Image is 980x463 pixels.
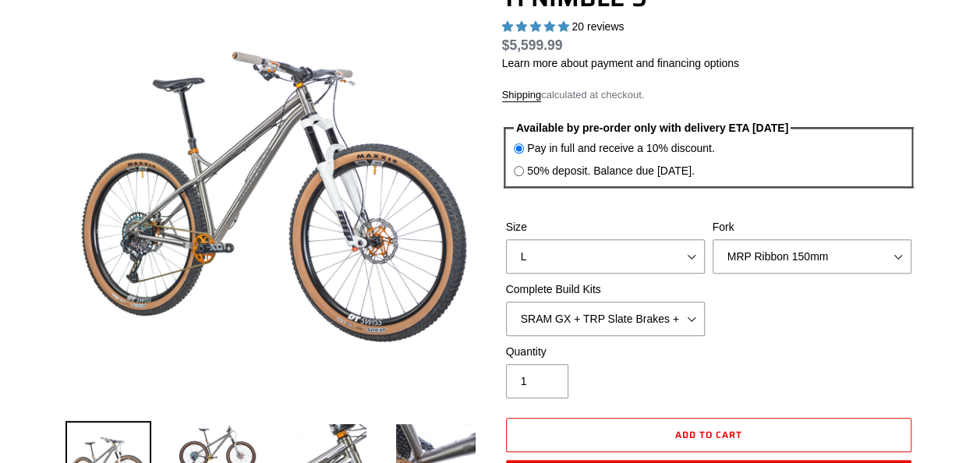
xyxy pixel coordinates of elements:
[506,281,705,298] label: Complete Build Kits
[502,57,739,69] a: Learn more about payment and financing options
[675,427,742,442] span: Add to cart
[506,418,911,452] button: Add to cart
[506,219,705,235] label: Size
[502,87,915,103] div: calculated at checkout.
[527,140,714,157] label: Pay in full and receive a 10% discount.
[502,89,542,102] a: Shipping
[502,37,563,53] span: $5,599.99
[571,20,624,33] span: 20 reviews
[506,344,705,360] label: Quantity
[527,163,695,179] label: 50% deposit. Balance due [DATE].
[502,20,572,33] span: 4.90 stars
[713,219,911,235] label: Fork
[514,120,791,136] legend: Available by pre-order only with delivery ETA [DATE]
